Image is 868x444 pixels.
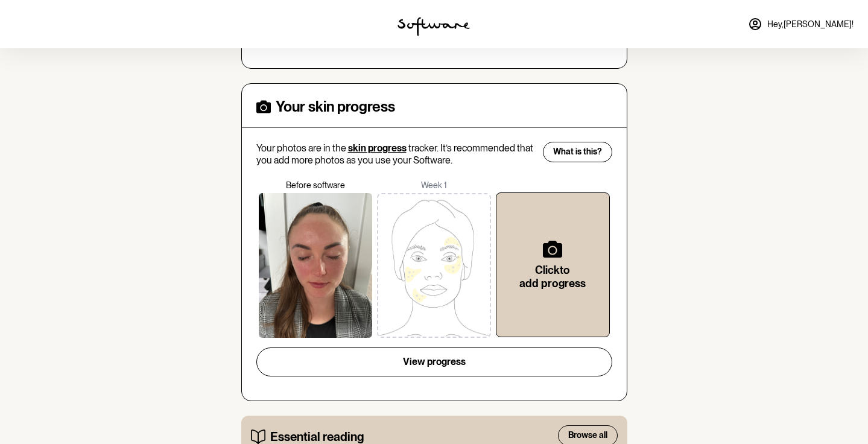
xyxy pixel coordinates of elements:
[398,17,470,36] img: software logo
[568,430,607,440] span: Browse all
[348,142,407,154] span: skin progress
[256,347,612,376] button: View progress
[767,19,854,30] span: Hey, [PERSON_NAME] !
[543,142,612,162] button: What is this?
[270,430,364,444] h5: Essential reading
[516,264,590,290] h6: Click to add progress
[377,193,491,338] img: 9sTVZcrP3IAAAAAASUVORK5CYII=
[403,356,466,367] span: View progress
[741,10,861,39] a: Hey,[PERSON_NAME]!
[375,180,493,191] p: Week 1
[276,98,395,116] h4: Your skin progress
[256,180,375,191] p: Before software
[256,142,535,165] p: Your photos are in the tracker. It’s recommended that you add more photos as you use your Software.
[553,147,602,157] span: What is this?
